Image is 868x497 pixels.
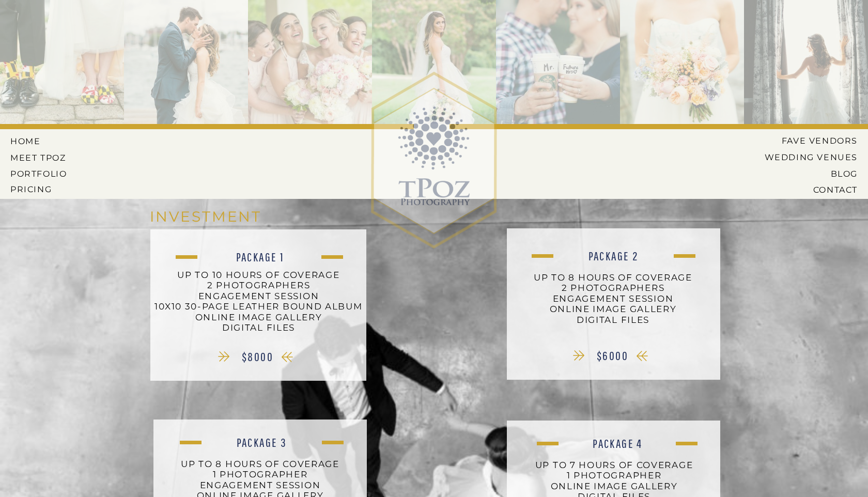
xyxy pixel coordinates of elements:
[150,208,290,227] h1: INVESTMENT
[10,184,69,194] a: Pricing
[175,436,348,448] h2: Package 3
[756,169,858,178] a: BLOG
[527,250,700,262] h2: Package 2
[10,153,67,162] a: MEET tPoz
[226,350,289,372] nav: $8000
[10,169,69,178] a: PORTFOLIO
[531,437,704,449] h2: PackAgE 4
[174,251,347,263] h2: Package 1
[509,272,717,338] p: up to 8 hours of coverage 2 photographers engagement session online image gallery digital files
[581,349,644,371] nav: $6000
[773,136,858,145] a: Fave Vendors
[153,270,364,347] p: UP TO 10 HOURS OF COVERAGE 2 PHOTOGRAPHERS ENGAGEMENT SESSION 10X10 30-PAGE LEATHER BOUND ALBUM O...
[777,185,858,194] a: CONTACT
[10,136,57,146] a: HOME
[749,152,858,162] a: Wedding Venues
